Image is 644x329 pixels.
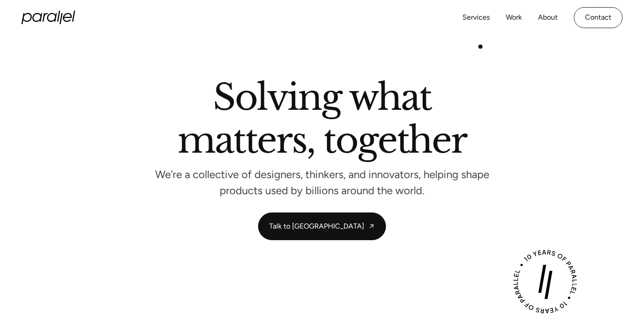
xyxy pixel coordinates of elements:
[506,11,522,24] a: Work
[178,80,466,162] h2: Solving what matters, together
[574,7,623,28] a: Contact
[462,11,490,24] a: Services
[154,171,490,195] p: We’re a collective of designers, thinkers, and innovators, helping shape products used by billion...
[538,11,558,24] a: About
[21,11,75,24] a: home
